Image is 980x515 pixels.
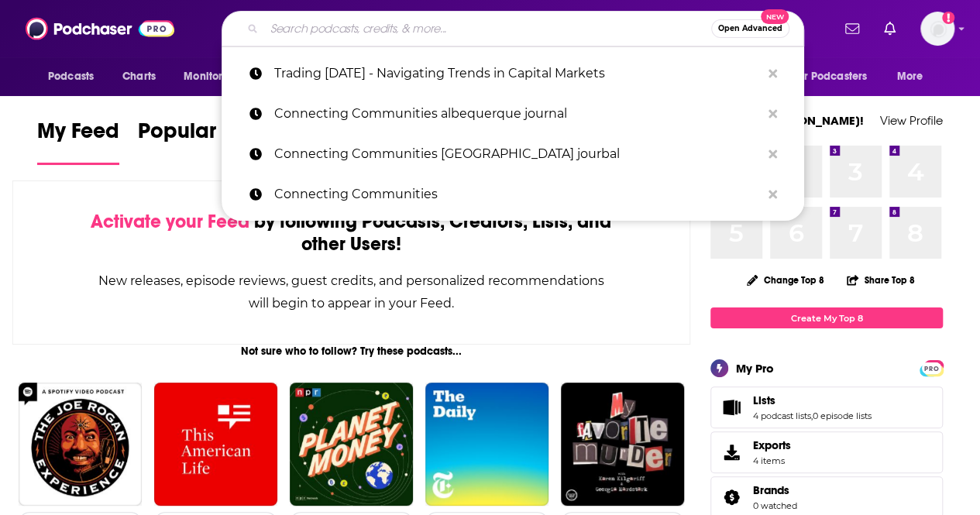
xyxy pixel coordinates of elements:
[753,455,791,466] span: 4 items
[154,383,277,506] img: This American Life
[846,265,916,295] button: Share Top 8
[716,441,747,463] span: Exports
[222,94,804,134] a: Connecting Communities albequerque journal
[274,53,761,94] p: Trading Tomorrow - Navigating Trends in Capital Markets
[711,19,789,38] button: Open AdvancedNew
[793,66,867,88] span: For Podcasters
[738,270,834,290] button: Change Top 8
[813,410,872,421] a: 0 episode lists
[173,62,259,91] button: open menu
[920,12,954,46] button: Show profile menu
[26,14,174,43] img: Podchaser - Follow, Share and Rate Podcasts
[922,362,940,374] span: PRO
[922,362,940,373] a: PRO
[19,383,142,506] img: The Joe Rogan Experience
[37,118,119,165] a: My Feed
[886,62,943,91] button: open menu
[290,383,413,506] img: Planet Money
[710,386,943,428] span: Lists
[222,174,804,215] a: Connecting Communities
[222,11,804,46] div: Search podcasts, credits, & more...
[716,397,747,418] a: Lists
[274,94,761,134] p: Connecting Communities albequerque journal
[12,345,690,358] div: Not sure who to follow? Try these podcasts...
[91,211,612,256] div: by following Podcasts, Creators, Lists, and other Users!
[274,174,761,215] p: Connecting Communities
[839,15,865,42] a: Show notifications dropdown
[91,210,249,233] span: Activate your Feed
[753,410,811,421] a: 4 podcast lists
[91,270,612,314] div: New releases, episode reviews, guest credits, and personalized recommendations will begin to appe...
[716,486,747,508] a: Brands
[264,16,711,41] input: Search podcasts, credits, & more...
[753,438,791,452] span: Exports
[753,500,797,511] a: 0 watched
[222,134,804,174] a: Connecting Communities [GEOGRAPHIC_DATA] jourbal
[811,410,813,421] span: ,
[222,53,804,94] a: Trading [DATE] - Navigating Trends in Capital Markets
[753,393,775,407] span: Lists
[184,66,239,88] span: Monitoring
[48,66,94,88] span: Podcasts
[718,25,782,33] span: Open Advanced
[920,12,954,46] span: Logged in as YiyanWang
[782,62,889,91] button: open menu
[37,62,114,91] button: open menu
[138,118,270,165] a: Popular Feed
[274,134,761,174] p: Connecting Communities albuquerque jourbal
[138,118,270,153] span: Popular Feed
[710,431,943,473] a: Exports
[112,62,165,91] a: Charts
[880,113,943,128] a: View Profile
[897,66,923,88] span: More
[736,361,774,376] div: My Pro
[710,307,943,328] a: Create My Top 8
[761,9,789,24] span: New
[753,483,797,497] a: Brands
[753,483,789,497] span: Brands
[122,66,156,88] span: Charts
[920,12,954,46] img: User Profile
[37,118,119,153] span: My Feed
[561,383,684,506] img: My Favorite Murder with Karen Kilgariff and Georgia Hardstark
[425,383,548,506] img: The Daily
[942,12,954,24] svg: Add a profile image
[878,15,902,42] a: Show notifications dropdown
[753,393,872,407] a: Lists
